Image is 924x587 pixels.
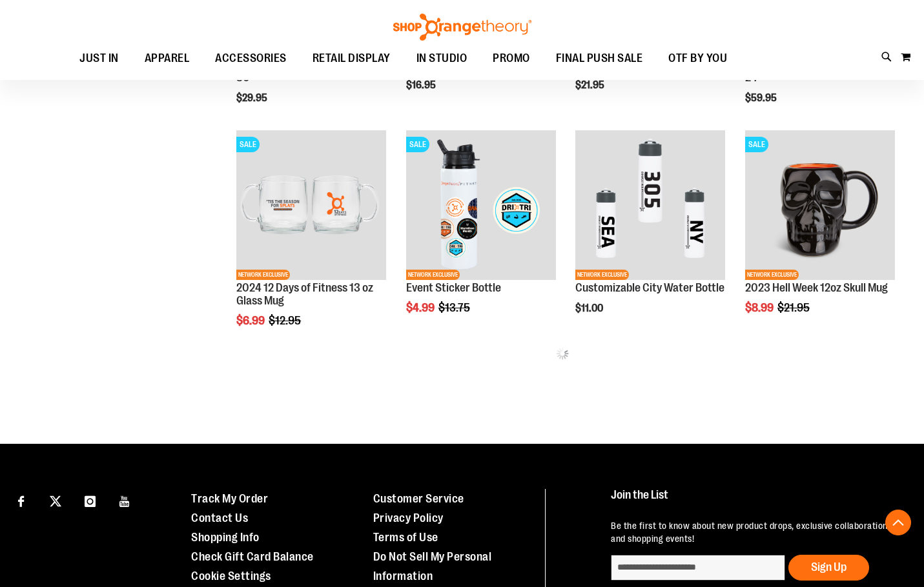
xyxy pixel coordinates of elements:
[236,130,386,282] a: Main image of 2024 12 Days of Fitness 13 oz Glass MugSALENETWORK EXCLUSIVE
[811,561,847,573] span: Sign Up
[745,92,779,104] span: $59.95
[391,14,533,41] img: Shop Orangetheory
[400,124,562,347] div: product
[745,130,895,280] img: Product image for Hell Week 12oz Skull Mug
[191,512,248,524] a: Contact Us
[575,270,629,280] span: NETWORK EXCLUSIVE
[145,44,190,73] span: APPAREL
[611,519,899,545] p: Be the first to know about new product drops, exclusive collaborations, and shopping events!
[745,270,799,280] span: NETWORK EXCLUSIVE
[611,555,785,581] input: enter email
[373,512,444,524] a: Privacy Policy
[611,489,899,513] h4: Join the List
[79,489,101,512] a: Visit our Instagram page
[191,550,314,563] a: Check Gift Card Balance
[79,44,119,73] span: JUST IN
[416,44,467,73] span: IN STUDIO
[45,489,67,512] a: Visit our X page
[480,44,543,74] a: PROMO
[236,92,269,104] span: $29.95
[215,44,287,73] span: ACCESSORIES
[373,550,492,582] a: Do Not Sell My Personal Information
[406,79,438,91] span: $16.95
[406,301,436,314] span: $4.99
[655,44,740,74] a: OTF BY YOU
[543,44,656,74] a: FINAL PUSH SALE
[575,281,724,294] a: Customizable City Water Bottle
[569,124,732,347] div: product
[406,130,556,282] a: Event Sticker BottleSALENETWORK EXCLUSIVE
[404,44,480,74] a: IN STUDIO
[269,314,303,327] span: $12.95
[745,130,895,282] a: Product image for Hell Week 12oz Skull MugSALENETWORK EXCLUSIVE
[556,44,643,73] span: FINAL PUSH SALE
[406,137,429,152] span: SALE
[373,492,464,505] a: Customer Service
[236,270,290,280] span: NETWORK EXCLUSIVE
[575,303,605,314] span: $11.00
[406,130,556,280] img: Event Sticker Bottle
[777,301,812,314] span: $21.95
[236,137,260,152] span: SALE
[191,570,271,582] a: Cookie Settings
[132,44,203,74] a: APPAREL
[50,495,61,507] img: Twitter
[885,510,911,535] button: Back To Top
[406,281,501,294] a: Event Sticker Bottle
[236,314,267,327] span: $6.99
[575,79,606,91] span: $21.95
[202,44,300,73] a: ACCESSORIES
[556,347,569,360] img: ias-spinner.gif
[67,44,132,74] a: JUST IN
[575,130,725,280] img: Customizable City Water Bottle primary image
[745,301,775,314] span: $8.99
[493,44,530,73] span: PROMO
[10,489,32,512] a: Visit our Facebook page
[191,492,268,505] a: Track My Order
[236,130,386,280] img: Main image of 2024 12 Days of Fitness 13 oz Glass Mug
[739,124,901,347] div: product
[668,44,727,73] span: OTF BY YOU
[575,130,725,282] a: Customizable City Water Bottle primary imageNETWORK EXCLUSIVE
[300,44,404,74] a: RETAIL DISPLAY
[230,124,393,360] div: product
[236,281,373,307] a: 2024 12 Days of Fitness 13 oz Glass Mug
[373,531,438,544] a: Terms of Use
[191,531,260,544] a: Shopping Info
[114,489,136,512] a: Visit our Youtube page
[745,281,888,294] a: 2023 Hell Week 12oz Skull Mug
[313,44,391,73] span: RETAIL DISPLAY
[438,301,472,314] span: $13.75
[745,137,768,152] span: SALE
[788,555,869,581] button: Sign Up
[406,270,460,280] span: NETWORK EXCLUSIVE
